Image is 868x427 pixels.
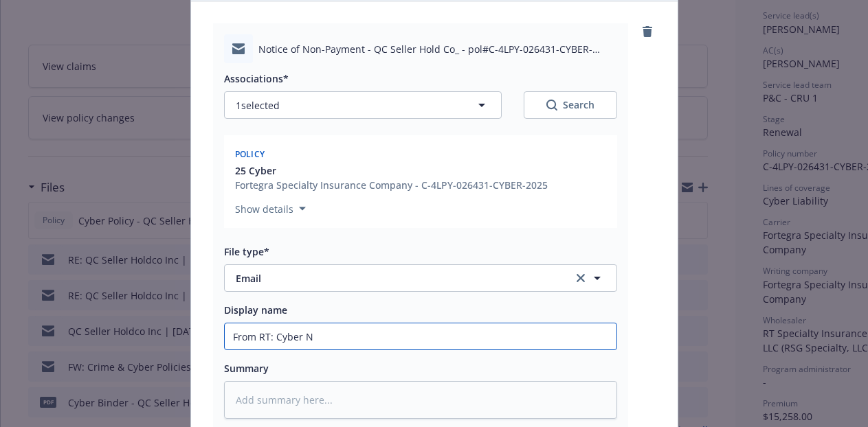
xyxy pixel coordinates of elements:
button: Show details [230,200,311,217]
span: Summary [224,362,269,375]
span: File type* [224,245,269,258]
button: Emailclear selection [224,264,617,292]
span: Display name [224,303,287,316]
input: Add display name here... [225,323,616,349]
span: Email [236,271,554,286]
a: clear selection [572,270,589,286]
